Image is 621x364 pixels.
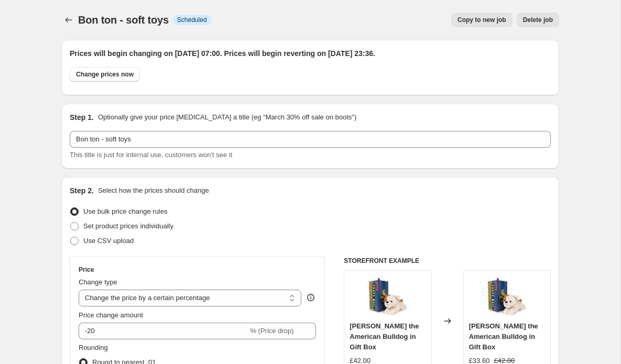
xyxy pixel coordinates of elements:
span: Change prices now [76,70,134,79]
button: Change prices now [70,67,140,82]
button: Delete job [517,13,559,27]
span: Set product prices individually [83,222,173,230]
span: Use CSV upload [83,237,134,245]
span: Delete job [523,16,553,24]
h6: STOREFRONT EXAMPLE [344,257,551,265]
span: [PERSON_NAME] the American Bulldog in Gift Box [350,322,419,351]
button: Price change jobs [61,13,76,27]
span: [PERSON_NAME] the American Bulldog in Gift Box [469,322,538,351]
span: Price change amount [79,311,143,319]
p: Optionally give your price [MEDICAL_DATA] a title (eg "March 30% off sale on boots") [98,112,356,123]
span: Bon ton - soft toys [78,14,169,26]
span: Use bulk price change rules [83,207,167,215]
h3: Price [79,266,94,274]
span: Scheduled [177,16,207,24]
input: -15 [79,323,248,339]
h2: Step 2. [70,185,94,196]
span: Change type [79,278,117,286]
button: Copy to new job [451,13,513,27]
p: Select how the prices should change [98,185,209,196]
input: 30% off holiday sale [70,131,551,148]
span: % (Price drop) [250,327,293,335]
span: This title is just for internal use, customers won't see it [70,151,232,159]
h2: Step 1. [70,112,94,123]
img: 32177003-BerthatheAmericanBulldogingiftbox-20cm-8-_1_fc1a1b70-bf7c-435b-b673-7462769adf67_80x.jpg [367,276,409,318]
span: Rounding [79,344,108,351]
img: 32177003-BerthatheAmericanBulldogingiftbox-20cm-8-_1_fc1a1b70-bf7c-435b-b673-7462769adf67_80x.jpg [486,276,528,318]
span: Copy to new job [457,16,506,24]
div: help [306,292,316,303]
h2: Prices will begin changing on [DATE] 07:00. Prices will begin reverting on [DATE] 23:36. [70,48,551,59]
